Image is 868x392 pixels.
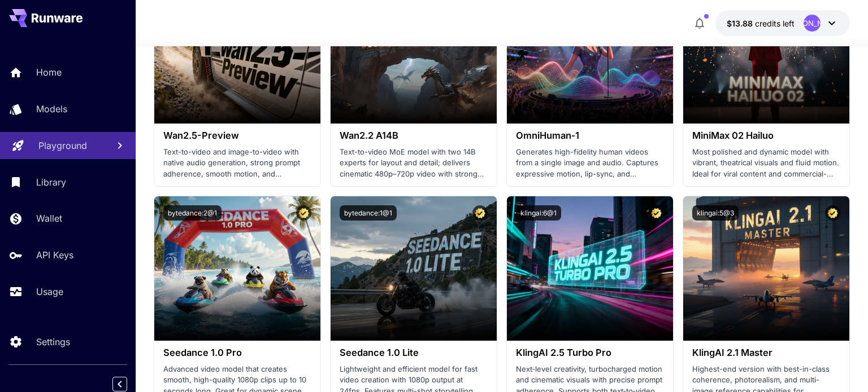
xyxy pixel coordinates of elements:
[296,205,311,221] button: Certified Model – Vetted for best performance and includes a commercial license.
[692,205,739,221] button: klingai:5@3
[683,196,849,341] img: alt
[163,130,311,141] h3: Wan2.5-Preview
[340,130,488,141] h3: Wan2.2 A14B
[340,347,488,358] h3: Seedance 1.0 Lite
[163,147,311,180] p: Text-to-video and image-to-video with native audio generation, strong prompt adherence, smooth mo...
[507,196,673,341] img: alt
[727,17,795,29] div: $13.87525
[692,130,840,141] h3: MiniMax 02 Hailuo
[36,212,62,225] p: Wallet
[715,10,850,36] button: $13.87525[PERSON_NAME]
[727,19,755,28] span: $13.88
[36,285,63,298] p: Usage
[472,205,488,221] button: Certified Model – Vetted for best performance and includes a commercial license.
[340,205,397,221] button: bytedance:1@1
[516,130,664,141] h3: OmniHuman‑1
[516,147,664,180] p: Generates high-fidelity human videos from a single image and audio. Captures expressive motion, l...
[692,147,840,180] p: Most polished and dynamic model with vibrant, theatrical visuals and fluid motion. Ideal for vira...
[516,347,664,358] h3: KlingAI 2.5 Turbo Pro
[36,175,66,189] p: Library
[36,248,73,262] p: API Keys
[163,205,222,221] button: bytedance:2@1
[516,205,561,221] button: klingai:6@1
[804,15,821,32] div: [PERSON_NAME]
[36,102,67,116] p: Models
[331,196,497,341] img: alt
[340,147,488,180] p: Text-to-video MoE model with two 14B experts for layout and detail; delivers cinematic 480p–720p ...
[692,347,840,358] h3: KlingAI 2.1 Master
[163,347,311,358] h3: Seedance 1.0 Pro
[38,139,87,152] p: Playground
[649,205,664,221] button: Certified Model – Vetted for best performance and includes a commercial license.
[154,196,320,341] img: alt
[755,19,795,28] span: credits left
[825,205,840,221] button: Certified Model – Vetted for best performance and includes a commercial license.
[36,65,62,79] p: Home
[112,377,127,391] button: Collapse sidebar
[36,335,70,349] p: Settings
